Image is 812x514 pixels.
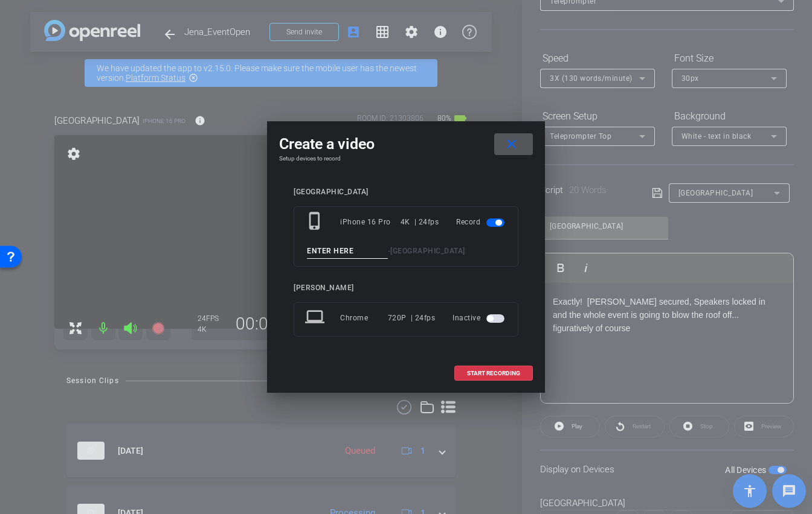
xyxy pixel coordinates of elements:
span: START RECORDING [467,370,520,376]
mat-icon: close [504,137,519,152]
div: 720P | 24fps [388,307,436,329]
div: Record [456,211,507,233]
div: Inactive [453,307,507,329]
span: - [388,247,391,255]
span: [GEOGRAPHIC_DATA] [390,247,465,255]
div: [GEOGRAPHIC_DATA] [294,188,518,197]
div: [PERSON_NAME] [294,284,518,293]
div: Create a video [279,133,533,155]
input: ENTER HERE [307,244,388,259]
div: iPhone 16 Pro [340,211,401,233]
div: Chrome [340,307,388,329]
mat-icon: phone_iphone [305,211,327,233]
div: 4K | 24fps [401,211,439,233]
h4: Setup devices to record [279,155,533,162]
mat-icon: laptop [305,307,327,329]
button: START RECORDING [454,366,533,381]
